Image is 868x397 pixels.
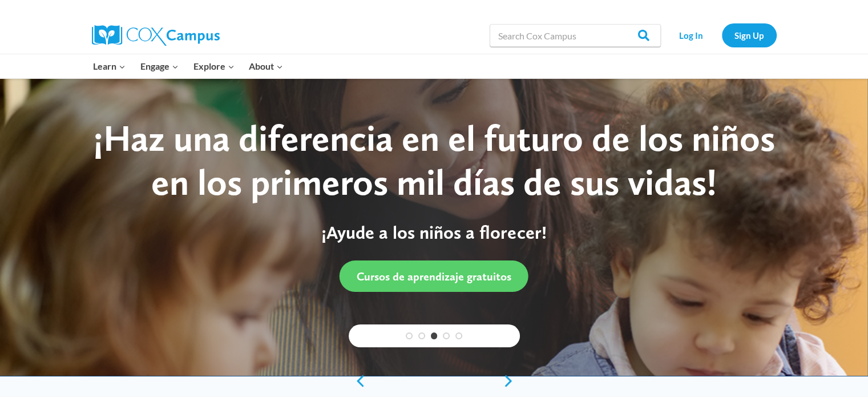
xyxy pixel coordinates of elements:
[418,332,425,339] a: 2
[357,270,511,283] span: Cursos de aprendizaje gratuitos
[133,54,186,78] button: Child menu of Engage
[186,54,242,78] button: Child menu of Explore
[77,117,790,204] div: ¡Haz una diferencia en el futuro de los niños en los primeros mil días de sus vidas!
[86,54,290,78] nav: Primary Navigation
[349,370,520,392] div: content slider buttons
[667,23,777,47] nav: Secondary Navigation
[431,332,438,339] a: 3
[241,54,290,78] button: Child menu of About
[340,260,528,292] a: Cursos de aprendizaje gratuitos
[86,54,134,78] button: Child menu of Learn
[92,25,220,46] img: Cox Campus
[455,332,462,339] a: 5
[77,222,790,243] p: ¡Ayude a los niños a florecer!
[406,332,413,339] a: 1
[667,23,716,47] a: Log In
[490,24,661,47] input: Search Cox Campus
[349,374,366,388] a: previous
[722,23,777,47] a: Sign Up
[443,332,450,339] a: 4
[503,374,520,388] a: next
